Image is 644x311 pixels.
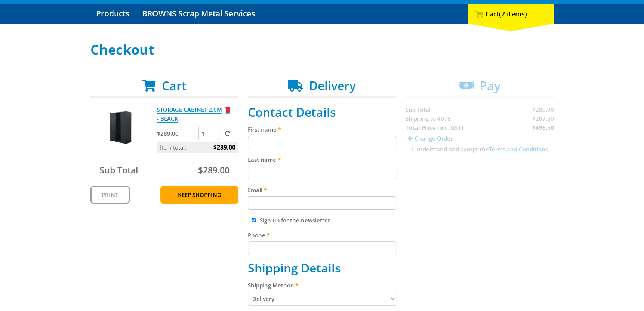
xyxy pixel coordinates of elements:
span: (2 items) [499,9,527,18]
label: Last name [248,155,396,164]
a: STORAGE CABINET 2.0M - BLACK [157,106,222,123]
label: First name [248,125,396,134]
select: Please select a shipping method. [248,292,396,306]
input: Please enter your first name. [248,136,396,149]
a: Remove from cart [225,106,230,114]
input: Please enter your telephone number. [248,241,396,255]
span: $289.00 [213,142,235,153]
label: Phone [248,231,396,240]
a: Keep Shopping [160,186,238,204]
a: Print [90,186,130,204]
div: Cart [468,4,554,24]
img: STORAGE CABINET 2.0M - BLACK [98,105,142,150]
a: Go to the Products page [90,4,135,24]
p: Item total: [157,142,238,153]
label: Email [248,185,396,194]
input: Please enter your email address. [248,196,396,210]
label: Sign up for the newsletter [260,216,330,224]
label: Shipping Method [248,281,396,290]
span: Sub Total [99,164,138,176]
span: $289.00 [198,164,229,176]
span: Cart [162,77,187,93]
h1: Checkout [90,42,554,57]
h2: Contact Details [248,105,396,119]
p: $289.00 [157,129,197,138]
h2: Shipping Details [248,261,396,275]
span: Delivery [309,77,356,93]
a: Go to the BROWNS Scrap Metal Services page [136,4,261,24]
input: Please enter your last name. [248,166,396,179]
